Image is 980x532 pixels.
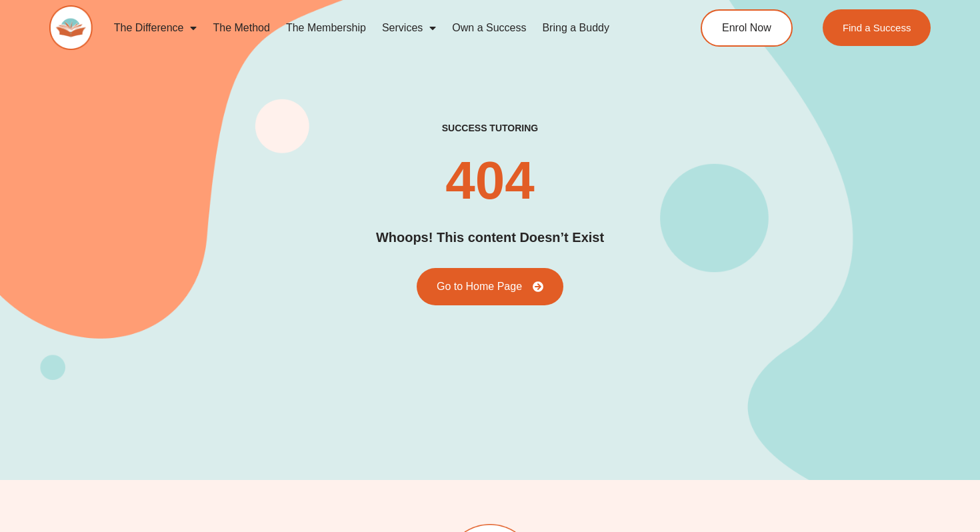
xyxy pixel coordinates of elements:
[278,13,374,43] a: The Membership
[823,9,931,46] a: Find a Success
[437,281,522,292] span: Go to Home Page
[376,227,604,248] h2: Whoops! This content Doesn’t Exist
[445,154,534,207] h2: 404
[374,13,444,43] a: Services
[843,23,911,33] span: Find a Success
[534,13,617,43] a: Bring a Buddy
[442,122,538,134] h2: success tutoring
[722,23,771,33] span: Enrol Now
[106,13,651,43] nav: Menu
[417,268,563,305] a: Go to Home Page
[444,13,534,43] a: Own a Success
[106,13,205,43] a: The Difference
[205,13,277,43] a: The Method
[701,9,793,47] a: Enrol Now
